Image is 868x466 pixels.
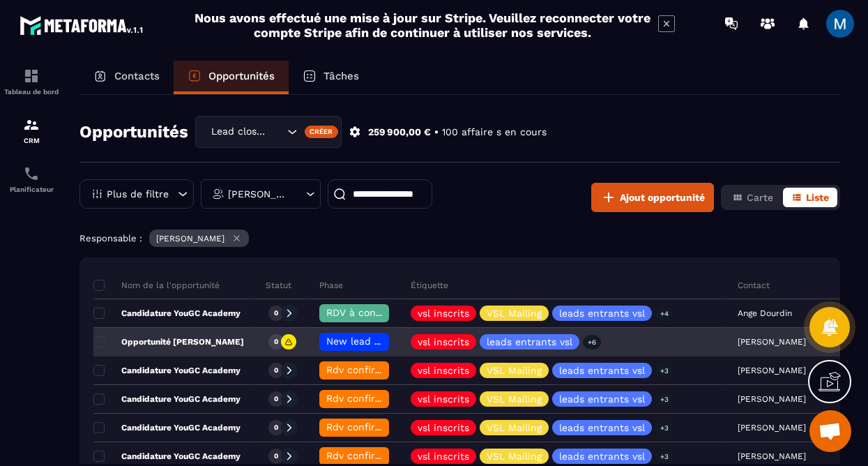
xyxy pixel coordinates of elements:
a: formationformationCRM [3,106,59,155]
a: schedulerschedulerPlanificateur [3,155,59,204]
p: 0 [274,423,278,433]
p: vsl inscrits [418,337,469,347]
span: Rdv confirmé ✅ [326,450,405,461]
p: Nom de la l'opportunité [93,280,220,291]
p: +6 [583,335,601,349]
p: [PERSON_NAME] [228,189,290,199]
p: 0 [274,308,278,318]
div: Créer [305,126,339,138]
p: Statut [266,280,291,291]
a: Contacts [79,61,174,94]
span: RDV à confimer ❓ [326,307,416,318]
p: Candidature YouGC Academy [93,365,241,376]
p: [PERSON_NAME] [156,234,224,243]
p: Phase [319,280,343,291]
p: VSL Mailing [487,423,542,433]
span: Rdv confirmé ✅ [326,364,405,375]
p: vsl inscrits [418,308,469,318]
input: Search for option [270,124,284,140]
p: Responsable : [79,233,142,243]
a: Tâches [289,61,373,94]
p: vsl inscrits [418,394,469,404]
button: Carte [724,188,782,207]
p: Plus de filtre [107,189,169,199]
p: CRM [3,137,59,144]
p: Candidature YouGC Academy [93,308,241,319]
p: VSL Mailing [487,394,542,404]
a: Opportunités [174,61,289,94]
div: Search for option [195,116,342,148]
p: 259 900,00 € [368,126,431,139]
p: Étiquette [411,280,448,291]
span: Rdv confirmé ✅ [326,393,405,404]
p: leads entrants vsl [487,337,572,347]
p: leads entrants vsl [559,423,645,433]
p: vsl inscrits [418,451,469,461]
button: Liste [783,188,837,207]
span: New lead à traiter 🔥 [326,336,429,347]
span: Ajout opportunité [620,190,705,204]
p: vsl inscrits [418,366,469,375]
p: Opportunités [208,70,275,82]
p: +3 [655,392,673,407]
p: VSL Mailing [487,308,542,318]
p: Candidature YouGC Academy [93,422,241,433]
p: leads entrants vsl [559,308,645,318]
p: 0 [274,366,278,375]
p: Tableau de bord [3,88,59,96]
button: Ajout opportunité [591,183,714,212]
p: Opportunité [PERSON_NAME] [93,336,244,347]
p: Candidature YouGC Academy [93,393,241,405]
img: formation [23,68,40,84]
p: leads entrants vsl [559,451,645,461]
p: Candidature YouGC Academy [93,451,241,462]
span: Rdv confirmé ✅ [326,421,405,433]
h2: Nous avons effectué une mise à jour sur Stripe. Veuillez reconnecter votre compte Stripe afin de ... [194,10,651,40]
span: Carte [747,192,773,203]
p: +3 [655,449,673,464]
span: Liste [806,192,829,203]
p: VSL Mailing [487,366,542,375]
p: 100 affaire s en cours [442,126,547,139]
img: logo [20,13,145,38]
p: VSL Mailing [487,451,542,461]
img: scheduler [23,165,40,182]
p: leads entrants vsl [559,394,645,404]
p: Contact [738,280,770,291]
p: +3 [655,363,673,378]
p: Tâches [323,70,359,82]
p: +4 [655,306,673,321]
span: Lead closing [208,124,270,140]
p: 0 [274,337,278,347]
h2: Opportunités [79,118,188,146]
div: Ouvrir le chat [809,410,851,452]
img: formation [23,116,40,133]
p: +3 [655,421,673,435]
p: 0 [274,394,278,404]
p: vsl inscrits [418,423,469,433]
a: formationformationTableau de bord [3,57,59,106]
p: • [434,126,439,139]
p: Contacts [114,70,160,82]
p: leads entrants vsl [559,366,645,375]
p: 0 [274,451,278,461]
p: Planificateur [3,186,59,193]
